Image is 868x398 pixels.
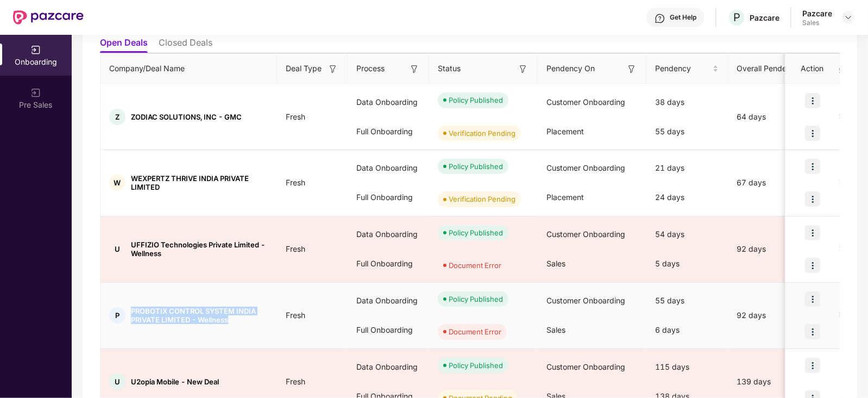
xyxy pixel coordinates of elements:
div: 92 days [728,243,820,255]
img: svg+xml;base64,PHN2ZyB3aWR0aD0iMTYiIGhlaWdodD0iMTYiIHZpZXdCb3g9IjAgMCAxNiAxNiIgZmlsbD0ibm9uZSIgeG... [518,64,529,74]
span: Process [356,63,385,74]
span: Customer Onboarding [546,362,625,371]
div: U [109,374,125,390]
span: Customer Onboarding [546,229,625,239]
span: Customer Onboarding [546,97,625,107]
img: icon [805,291,820,307]
div: Full Onboarding [348,315,429,345]
img: svg+xml;base64,PHN2ZyBpZD0iRHJvcGRvd24tMzJ4MzIiIHhtbG5zPSJodHRwOi8vd3d3LnczLm9yZy8yMDAwL3N2ZyIgd2... [844,13,853,22]
div: Verification Pending [449,194,515,204]
div: P [109,307,125,324]
span: Customer Onboarding [546,296,625,305]
span: Placement [546,127,584,136]
div: 21 days [646,153,728,183]
div: Policy Published [449,95,503,105]
img: svg+xml;base64,PHN2ZyB3aWR0aD0iMTYiIGhlaWdodD0iMTYiIHZpZXdCb3g9IjAgMCAxNiAxNiIgZmlsbD0ibm9uZSIgeG... [626,64,637,74]
span: Sales [546,325,565,334]
span: U2opia Mobile - New Deal [131,377,219,386]
div: W [109,175,125,191]
div: 139 days [728,376,820,388]
span: Pendency [655,63,710,74]
div: Data Onboarding [348,286,429,315]
img: svg+xml;base64,PHN2ZyB3aWR0aD0iMjAiIGhlaWdodD0iMjAiIHZpZXdCb3g9IjAgMCAyMCAyMCIgZmlsbD0ibm9uZSIgeG... [30,45,41,55]
th: Company/Deal Name [100,54,277,84]
div: 5 days [646,249,728,278]
img: icon [805,126,820,141]
img: icon [805,191,820,207]
div: Pazcare [802,8,832,18]
span: Sales [546,259,565,268]
div: Document Error [449,260,501,271]
div: 115 days [646,352,728,382]
div: Data Onboarding [348,220,429,249]
img: icon [805,159,820,174]
img: svg+xml;base64,PHN2ZyBpZD0iSGVscC0zMngzMiIgeG1sbnM9Imh0dHA6Ly93d3cudzMub3JnLzIwMDAvc3ZnIiB3aWR0aD... [655,13,665,24]
span: Pendency On [546,63,595,74]
div: 55 days [646,286,728,315]
div: 6 days [646,315,728,345]
div: Get Help [670,13,696,22]
div: 92 days [728,309,820,321]
div: 24 days [646,183,728,212]
li: Open Deals [100,37,148,53]
img: icon [805,93,820,108]
img: icon [805,358,820,373]
div: Full Onboarding [348,183,429,212]
div: Document Error [449,326,501,337]
th: Overall Pendency [728,54,820,84]
div: Data Onboarding [348,352,429,382]
span: Fresh [277,178,314,187]
th: Pendency [646,54,728,84]
img: icon [805,258,820,273]
span: UFFIZIO Technologies Private Limited - Wellness [131,240,268,258]
div: Full Onboarding [348,249,429,278]
div: 38 days [646,88,728,117]
th: Action [785,54,840,84]
span: WEXPERTZ THRIVE INDIA PRIVATE LIMITED [131,174,268,191]
img: icon [805,324,820,339]
div: Policy Published [449,161,503,172]
span: Fresh [277,310,314,320]
img: svg+xml;base64,PHN2ZyB3aWR0aD0iMTYiIGhlaWdodD0iMTYiIHZpZXdCb3g9IjAgMCAxNiAxNiIgZmlsbD0ibm9uZSIgeG... [328,64,338,74]
div: 64 days [728,111,820,123]
span: ZODIAC SOLUTIONS, INC - GMC [131,113,242,121]
span: Deal Type [286,63,322,74]
div: Pazcare [750,13,779,23]
span: Customer Onboarding [546,163,625,172]
div: Data Onboarding [348,153,429,183]
div: Policy Published [449,360,503,371]
div: Verification Pending [449,128,515,139]
div: Policy Published [449,294,503,304]
div: Policy Published [449,227,503,238]
img: svg+xml;base64,PHN2ZyB3aWR0aD0iMTYiIGhlaWdodD0iMTYiIHZpZXdCb3g9IjAgMCAxNiAxNiIgZmlsbD0ibm9uZSIgeG... [409,64,420,74]
img: svg+xml;base64,PHN2ZyB3aWR0aD0iMjAiIGhlaWdodD0iMjAiIHZpZXdCb3g9IjAgMCAyMCAyMCIgZmlsbD0ibm9uZSIgeG... [30,88,41,98]
span: Fresh [277,112,314,121]
span: Fresh [277,377,314,386]
span: Fresh [277,244,314,253]
span: P [733,11,740,24]
img: icon [805,225,820,240]
div: Sales [802,18,832,27]
div: Z [109,109,125,125]
div: Full Onboarding [348,117,429,146]
div: 55 days [646,117,728,146]
div: 67 days [728,177,820,189]
div: U [109,241,125,257]
span: Placement [546,192,584,202]
span: Status [438,63,461,74]
div: 54 days [646,220,728,249]
li: Closed Deals [159,37,212,53]
div: Data Onboarding [348,88,429,117]
img: New Pazcare Logo [13,10,84,24]
span: PROBOTIX CONTROL SYSTEM INDIA PRIVATE LIMITED - Wellness [131,307,268,324]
